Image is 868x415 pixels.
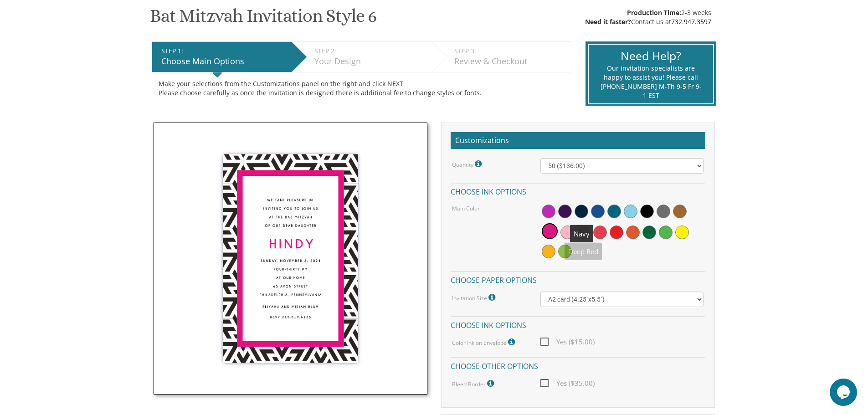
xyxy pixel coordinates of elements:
span: Yes ($15.00) [540,336,595,348]
h4: Choose ink options [451,183,705,199]
h4: Choose paper options [451,271,705,287]
div: STEP 3: [454,46,566,56]
div: Need Help? [600,48,702,64]
iframe: chat widget [830,379,859,406]
label: Main Color [452,205,480,212]
img: bat-style6-options.jpg [154,123,427,395]
h4: Choose ink options [451,316,705,332]
div: Choose Main Options [161,56,287,67]
div: Make your selections from the Customizations panel on the right and click NEXT Please choose care... [159,79,565,97]
div: STEP 2: [314,46,427,56]
div: Review & Checkout [454,56,566,67]
div: Your Design [314,56,427,67]
label: Bleed Border [452,378,496,389]
a: 732.947.3597 [671,17,711,26]
div: Our invitation specialists are happy to assist you! Please call [PHONE_NUMBER] M-Th 9-5 Fr 9-1 EST [600,64,702,100]
div: 2-3 weeks Contact us at [585,8,711,26]
span: Yes ($35.00) [540,378,595,389]
label: Invitation Size [452,292,498,303]
span: Need it faster? [585,17,631,26]
label: Color Ink on Envelope [452,336,517,348]
h4: Choose other options [451,357,705,373]
h2: Customizations [451,132,705,149]
h1: Bat Mitzvah Invitation Style 6 [150,6,376,33]
label: Quantity [452,158,484,170]
span: Production Time: [627,8,681,17]
div: STEP 1: [161,46,287,56]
